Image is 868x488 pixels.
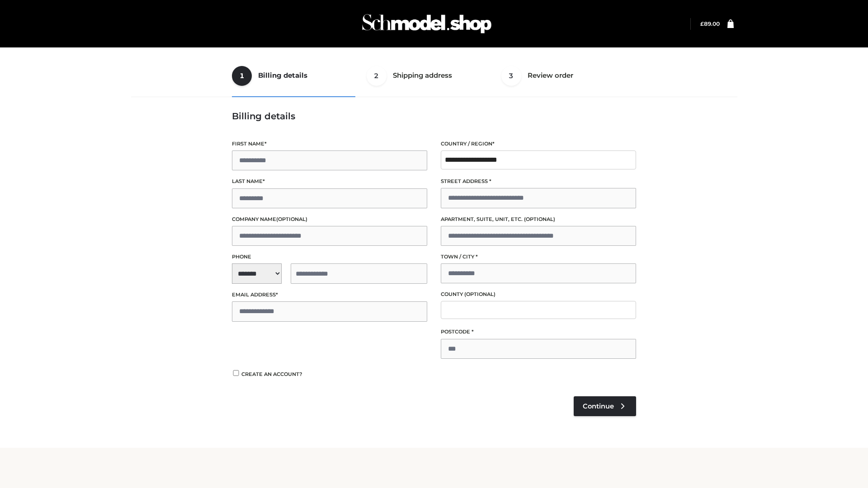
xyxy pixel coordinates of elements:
[464,291,495,297] span: (optional)
[441,215,636,224] label: Apartment, suite, unit, etc.
[241,371,302,377] span: Create an account?
[276,216,307,222] span: (optional)
[232,140,427,148] label: First name
[441,328,636,336] label: Postcode
[441,253,636,261] label: Town / City
[232,370,240,376] input: Create an account?
[574,396,636,416] a: Continue
[524,216,555,222] span: (optional)
[441,177,636,186] label: Street address
[700,20,704,27] span: £
[232,177,427,186] label: Last name
[700,20,720,27] a: £89.00
[232,111,636,122] h3: Billing details
[232,215,427,224] label: Company name
[359,6,495,42] img: Schmodel Admin 964
[441,290,636,299] label: County
[583,402,614,410] span: Continue
[441,140,636,148] label: Country / Region
[232,253,427,261] label: Phone
[232,291,427,299] label: Email address
[700,20,720,27] bdi: 89.00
